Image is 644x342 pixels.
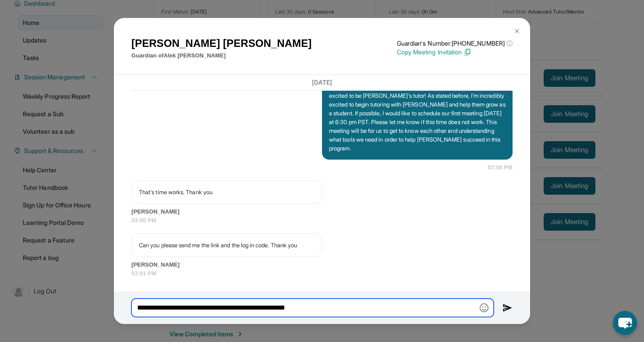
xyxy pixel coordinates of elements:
span: 02:58 PM [488,163,513,172]
img: Send icon [502,303,513,313]
span: 03:01 PM [131,269,513,278]
p: Hello [PERSON_NAME]! My name is [PERSON_NAME] and I'm very excited to be [PERSON_NAME]'s tutor! A... [329,82,506,153]
span: [PERSON_NAME] [131,260,513,269]
p: Guardian's Number: [PHONE_NUMBER] [397,39,513,48]
span: 03:00 PM [131,216,513,225]
p: That's time works. Thank you [139,188,315,196]
span: [PERSON_NAME] [131,207,513,216]
img: Copy Icon [464,48,471,56]
p: Can you please send me the link and the log in code. Thank you [139,241,315,249]
img: Close Icon [513,28,520,35]
p: Guardian of Alek [PERSON_NAME] [131,51,311,60]
h1: [PERSON_NAME] [PERSON_NAME] [131,36,311,51]
h3: [DATE] [131,78,513,87]
button: chat-button [613,311,637,335]
img: Emoji [480,303,488,312]
span: ⓘ [506,39,513,48]
p: Copy Meeting Invitation [397,48,513,57]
